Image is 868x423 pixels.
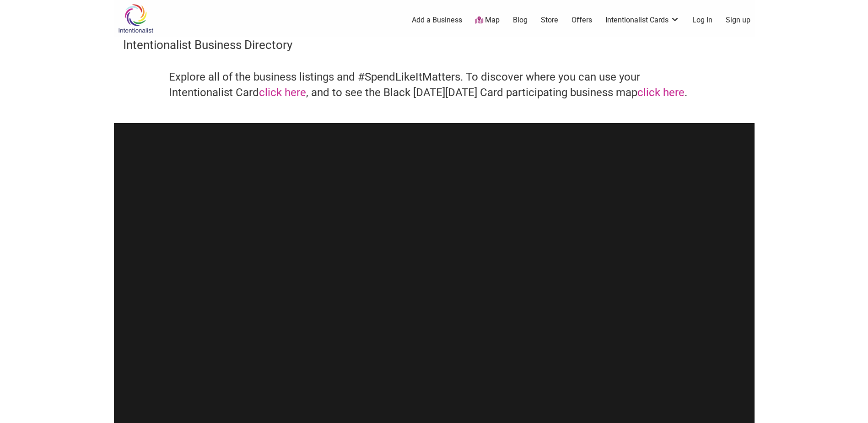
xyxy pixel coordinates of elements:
a: Map [475,15,500,26]
a: Log In [692,15,712,25]
h4: Explore all of the business listings and #SpendLikeItMatters. To discover where you can use your ... [169,70,700,100]
a: click here [259,86,306,99]
a: Add a Business [412,15,462,25]
h3: Intentionalist Business Directory [123,37,745,53]
a: Offers [571,15,592,25]
a: Sign up [726,15,750,25]
a: Intentionalist Cards [605,15,679,25]
a: Store [541,15,558,25]
a: Blog [513,15,528,25]
a: click here [637,86,685,99]
img: Intentionalist [114,4,157,33]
